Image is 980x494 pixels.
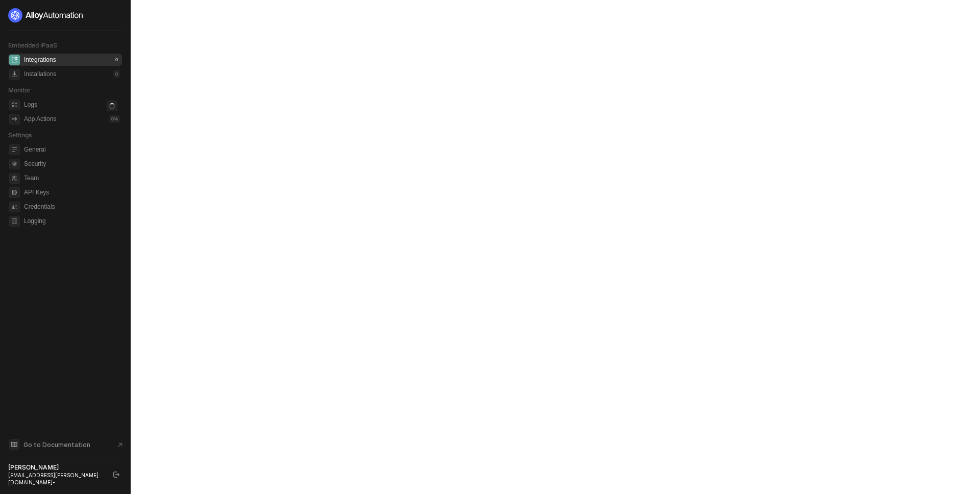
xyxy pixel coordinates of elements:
[8,131,32,139] span: Settings
[9,187,20,198] span: api-key
[24,101,37,109] div: Logs
[24,186,120,199] span: API Keys
[24,172,120,184] span: Team
[8,8,122,22] a: logo
[9,144,20,155] span: general
[24,70,56,79] div: Installations
[8,463,104,472] div: [PERSON_NAME]
[24,158,120,170] span: Security
[109,115,120,123] div: 0 %
[113,472,119,478] span: logout
[8,472,104,486] div: [EMAIL_ADDRESS][PERSON_NAME][DOMAIN_NAME] •
[115,440,125,450] span: document-arrow
[9,114,20,125] span: icon-app-actions
[9,202,20,212] span: credentials
[113,70,120,78] div: 0
[24,56,56,64] div: Integrations
[8,438,122,451] a: Knowledge Base
[107,101,117,111] span: icon-loader
[9,173,20,184] span: team
[9,439,19,450] span: documentation
[9,69,20,80] span: installations
[8,41,57,49] span: Embedded iPaaS
[24,143,120,156] span: General
[9,159,20,169] span: security
[9,216,20,227] span: logging
[24,201,120,213] span: Credentials
[23,440,90,449] span: Go to Documentation
[8,8,84,22] img: logo
[8,86,31,94] span: Monitor
[9,55,20,65] span: integrations
[24,115,56,123] div: App Actions
[113,56,120,64] div: 0
[9,100,20,110] span: icon-logs
[24,215,120,227] span: Logging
